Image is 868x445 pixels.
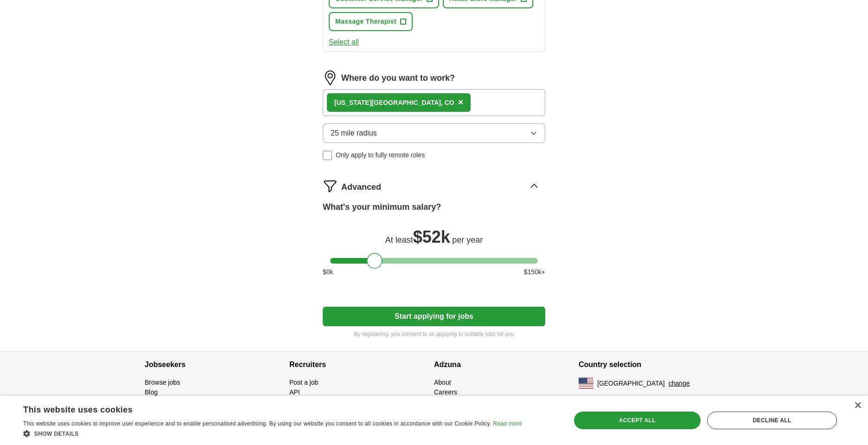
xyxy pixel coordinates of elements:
div: Accept all [574,412,701,429]
span: $ 150 k+ [524,267,545,277]
span: × [458,97,464,107]
span: Show details [34,431,79,437]
div: This website uses cookies [23,401,498,415]
a: API [289,388,300,396]
span: This website uses cookies to improve user experience and to enable personalised advertising. By u... [23,420,491,427]
div: Decline all [707,412,837,429]
a: Careers [434,388,457,396]
a: Post a job [289,379,318,386]
img: filter [323,179,338,193]
span: Only apply to fully remote roles [336,150,425,160]
span: per year [452,235,483,245]
a: Read more, opens a new window [493,420,522,427]
a: Browse jobs [145,379,180,386]
div: Close [854,402,861,409]
strong: [US_STATE][GEOGRAPHIC_DATA] [334,99,441,106]
span: $ 0 k [323,267,333,277]
span: [GEOGRAPHIC_DATA] [597,379,665,388]
button: Massage Therapist [329,12,413,31]
span: At least [385,235,413,245]
h4: Country selection [579,352,723,378]
span: $ 52k [413,227,450,246]
div: , CO [334,98,454,108]
button: Start applying for jobs [323,307,545,326]
img: location.png [323,71,338,85]
button: × [458,96,464,110]
a: Blog [145,388,158,396]
button: change [669,379,690,388]
div: Show details [23,429,522,438]
button: 25 mile radius [323,123,545,143]
input: Only apply to fully remote roles [323,151,332,160]
span: Massage Therapist [335,17,396,26]
p: By registering, you consent to us applying to suitable jobs for you [323,330,545,338]
img: US flag [579,378,594,389]
span: 25 mile radius [331,128,377,139]
label: Where do you want to work? [341,72,455,84]
span: Advanced [341,181,381,193]
button: Select all [329,37,359,48]
a: About [434,379,451,386]
label: What's your minimum salary? [323,201,441,213]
